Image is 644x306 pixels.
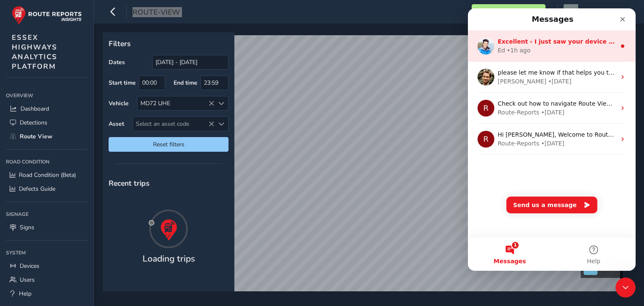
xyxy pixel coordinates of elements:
span: Devices [20,262,39,270]
button: Send us a message [39,188,130,205]
p: Filters [109,38,229,49]
span: Detections [20,119,47,127]
img: rr logo [12,6,82,25]
button: Help [84,229,168,262]
div: Select an asset code [214,117,228,131]
label: Start time [109,79,136,87]
span: Help [19,290,31,298]
a: Defects Guide [6,182,88,196]
div: • 1h ago [39,38,63,47]
button: Reset filters [109,137,229,152]
span: Check out how to navigate Route View here! [30,92,161,99]
span: My Confirm Exports [487,8,539,16]
canvas: Map [106,35,620,301]
div: System [6,246,88,259]
span: Select an asset code [133,117,214,131]
a: Users [6,273,88,287]
div: Route-Reports [30,131,71,140]
span: Messages [26,250,58,256]
label: End time [174,79,197,87]
button: [PERSON_NAME] [563,4,626,19]
div: Profile image for Route-Reports [10,122,26,139]
div: [PERSON_NAME] [30,69,78,78]
span: [PERSON_NAME] [581,4,623,19]
span: Help [119,250,132,256]
span: Dashboard [21,105,49,113]
a: Road Condition (Beta) [6,168,88,182]
div: Overview [6,89,88,102]
span: Road Condition (Beta) [19,171,76,179]
img: diamond-layout [563,4,578,19]
span: Recent trips [109,178,150,188]
div: • [DATE] [80,69,104,78]
div: Ed [30,38,37,47]
span: Reset filters [115,140,222,148]
div: • [DATE] [73,100,96,109]
a: Signs [6,220,88,234]
span: please let me know if that helps you to get forward [30,61,180,67]
img: Profile image for Mikko [10,60,26,77]
a: Devices [6,259,88,273]
span: ESSEX HIGHWAYS ANALYTICS PLATFORM [12,33,57,71]
label: Dates [109,58,125,66]
div: MD72 UHE [138,96,214,110]
a: Detections [6,116,88,130]
span: Defects Guide [19,185,55,193]
a: Route View [6,130,88,143]
a: Help [6,287,88,301]
label: Vehicle [109,99,129,107]
div: Signage [6,208,88,220]
button: My Confirm Exports [472,4,545,19]
div: Route-Reports [30,100,71,109]
label: Asset [109,120,124,128]
div: Profile image for Route-Reports [10,91,26,108]
a: Dashboard [6,102,88,116]
iframe: Intercom live chat [615,277,636,298]
iframe: Intercom live chat [468,8,636,271]
div: • [DATE] [73,131,96,140]
span: Signs [20,223,34,231]
h4: Loading trips [143,254,195,264]
span: route-view [132,7,180,19]
span: Route View [20,132,52,140]
span: Users [20,276,35,284]
div: Road Condition [6,156,88,168]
